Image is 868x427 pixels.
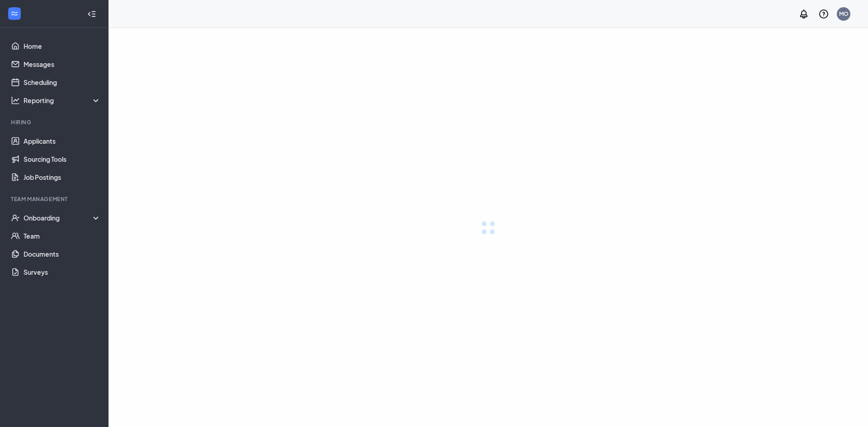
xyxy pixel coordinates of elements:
[11,213,20,222] svg: UserCheck
[24,150,101,168] a: Sourcing Tools
[818,9,829,19] svg: QuestionInfo
[24,245,101,263] a: Documents
[11,96,20,105] svg: Analysis
[24,73,101,91] a: Scheduling
[87,9,96,19] svg: Collapse
[24,55,101,73] a: Messages
[24,227,101,245] a: Team
[24,213,101,222] div: Onboarding
[24,168,101,186] a: Job Postings
[24,132,101,150] a: Applicants
[24,96,101,105] div: Reporting
[798,9,809,19] svg: Notifications
[11,118,99,126] div: Hiring
[24,37,101,55] a: Home
[839,10,849,18] div: MO
[10,9,19,18] svg: WorkstreamLogo
[24,263,101,281] a: Surveys
[11,195,99,203] div: Team Management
